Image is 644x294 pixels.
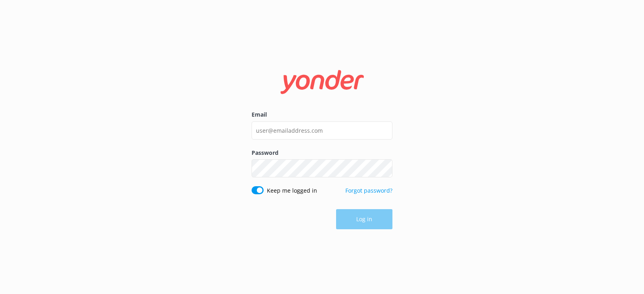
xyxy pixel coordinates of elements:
[267,186,317,195] label: Keep me logged in
[252,148,392,157] label: Password
[376,160,392,177] button: Show password
[345,187,392,194] a: Forgot password?
[252,121,392,140] input: user@emailaddress.com
[252,110,392,119] label: Email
